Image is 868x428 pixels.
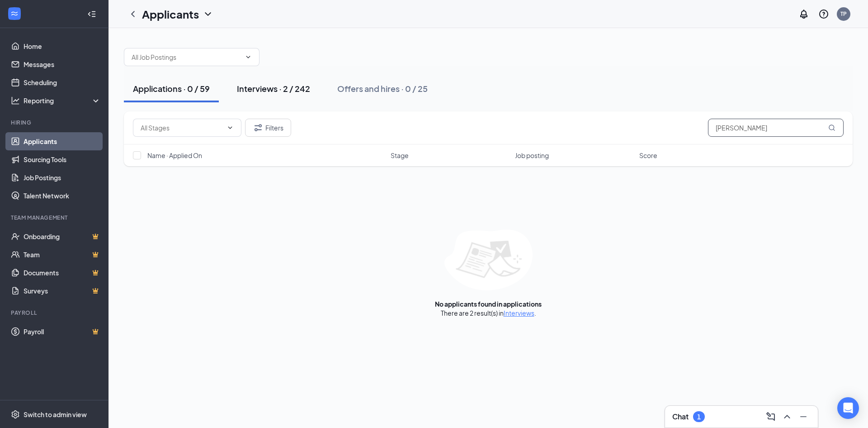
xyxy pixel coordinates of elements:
[444,230,533,290] img: empty-state
[391,151,409,160] span: Stage
[24,168,101,187] a: Job Postings
[24,187,101,205] a: Talent Network
[147,151,202,160] span: Name · Applied On
[798,9,809,19] svg: Notifications
[337,83,428,94] div: Offers and hires · 0 / 25
[245,53,252,61] svg: ChevronDown
[24,55,101,73] a: Messages
[141,123,223,133] input: All Stages
[10,9,19,18] svg: WorkstreamLogo
[24,322,101,341] a: PayrollCrown
[132,52,241,62] input: All Job Postings
[504,309,534,317] a: Interviews
[798,411,809,422] svg: Minimize
[435,299,542,308] div: No applicants found in applications
[11,96,20,105] svg: Analysis
[11,119,99,126] div: Hiring
[11,214,99,221] div: Team Management
[24,282,101,300] a: SurveysCrown
[441,308,536,317] div: There are 2 result(s) in .
[24,73,101,91] a: Scheduling
[87,10,96,19] svg: Collapse
[818,9,829,19] svg: QuestionInfo
[782,411,793,422] svg: ChevronUp
[764,409,778,424] button: ComposeMessage
[24,410,87,419] div: Switch to admin view
[24,150,101,168] a: Sourcing Tools
[24,132,101,150] a: Applicants
[796,409,811,424] button: Minimize
[253,122,264,133] svg: Filter
[142,6,199,22] h1: Applicants
[24,37,101,55] a: Home
[127,9,138,19] svg: ChevronLeft
[639,151,657,160] span: Score
[226,124,234,131] svg: ChevronDown
[237,83,310,94] div: Interviews · 2 / 242
[24,245,101,264] a: TeamCrown
[11,410,20,419] svg: Settings
[780,409,794,424] button: ChevronUp
[24,227,101,245] a: OnboardingCrown
[765,411,776,422] svg: ComposeMessage
[828,124,835,131] svg: MagnifyingGlass
[24,96,101,105] div: Reporting
[203,9,213,19] svg: ChevronDown
[708,119,844,137] input: Search in applications
[697,413,701,421] div: 1
[837,397,859,419] div: Open Intercom Messenger
[11,309,99,317] div: Payroll
[24,264,101,282] a: DocumentsCrown
[245,119,291,137] button: Filter Filters
[840,10,847,18] div: TP
[672,412,689,422] h3: Chat
[133,83,210,94] div: Applications · 0 / 59
[515,151,549,160] span: Job posting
